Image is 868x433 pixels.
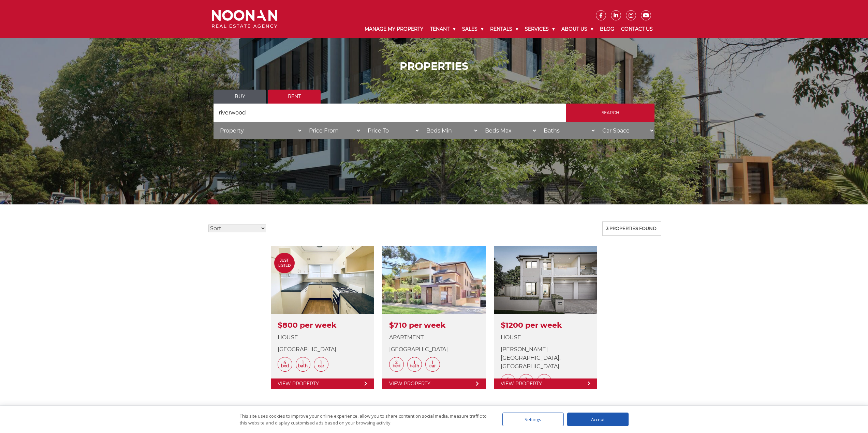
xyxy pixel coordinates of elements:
[274,258,295,268] span: Just Listed
[427,20,459,38] a: Tenant
[459,20,487,38] a: Sales
[567,413,629,426] div: Accept
[558,20,597,38] a: About Us
[214,60,654,73] h1: PROPERTIES
[618,20,656,38] a: Contact Us
[212,10,277,28] img: Noonan Real Estate Agency
[566,104,654,122] input: Search
[597,20,618,38] a: Blog
[487,20,521,38] a: Rentals
[502,413,564,426] div: Settings
[240,413,489,426] div: This site uses cookies to improve your online experience, allow you to share content on social me...
[268,90,321,104] a: Rent
[208,225,266,232] select: Sort Listings
[602,221,661,236] div: 3 properties found.
[214,104,566,122] input: Search by suburb, postcode or area
[214,90,266,104] a: Buy
[521,20,558,38] a: Services
[361,20,427,38] a: Manage My Property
